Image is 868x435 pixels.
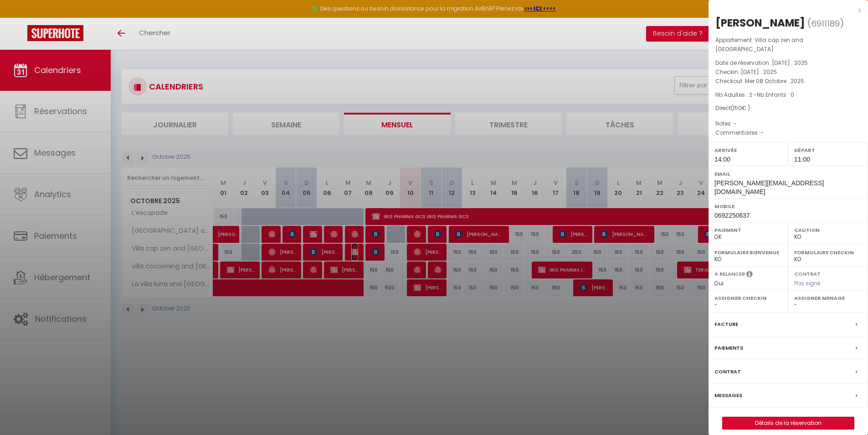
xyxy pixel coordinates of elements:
span: [PERSON_NAME][EMAIL_ADDRESS][DOMAIN_NAME] [714,179,824,195]
label: Email [714,169,862,178]
span: 14:00 [714,156,730,163]
span: Nb Adultes : 2 - [715,91,794,99]
label: Arrivée [714,146,782,155]
label: Départ [794,146,862,155]
label: Paiements [714,343,743,353]
div: [PERSON_NAME] [715,16,805,30]
span: ( € ) [731,104,750,112]
span: ( ) [807,17,844,30]
p: Appartement : [715,36,861,54]
span: Pas signé [794,279,821,287]
label: A relancer [714,270,745,278]
label: Assigner Checkin [714,293,782,303]
p: Date de réservation : [715,58,861,68]
p: Notes : [715,119,861,128]
i: Sélectionner OUI si vous souhaiter envoyer les séquences de messages post-checkout [746,270,753,280]
label: Messages [714,391,742,400]
div: Direct [715,104,861,113]
label: Facture [714,320,738,329]
p: Checkin : [715,68,861,77]
label: Assigner Menage [794,293,862,303]
span: 11:00 [794,156,810,163]
span: [DATE] . 2025 [741,68,777,76]
span: - [760,129,764,136]
label: Paiement [714,225,782,235]
label: Mobile [714,202,862,211]
a: Détails de la réservation [723,417,854,429]
span: Nb Enfants : 0 [757,91,794,99]
span: - [734,120,737,127]
p: Commentaires : [715,128,861,137]
button: Détails de la réservation [722,417,854,430]
span: 0692250637 [714,212,750,219]
span: [DATE] . 2025 [772,59,808,67]
label: Formulaire Checkin [794,248,862,257]
label: Caution [794,225,862,235]
span: 150 [733,104,742,112]
label: Contrat [714,367,741,377]
label: Formulaire Bienvenue [714,248,782,257]
span: Villa cap zen and [GEOGRAPHIC_DATA] [715,36,803,53]
div: x [709,5,861,16]
span: Mer 08 Octobre . 2025 [745,77,804,85]
p: Checkout : [715,77,861,86]
label: Contrat [794,270,821,276]
span: 6911189 [811,18,840,29]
